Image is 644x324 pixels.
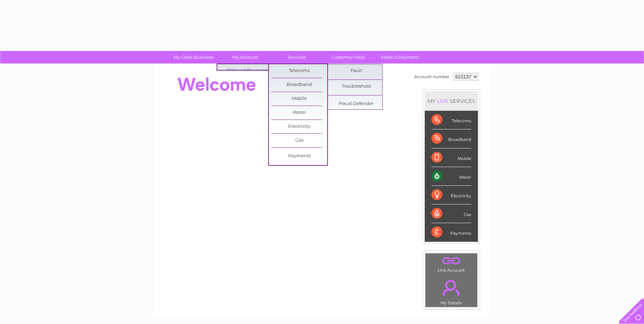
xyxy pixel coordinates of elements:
a: Gas [271,134,327,147]
td: Link Account [425,253,478,274]
a: My Clear Business [165,51,221,64]
a: Fault [328,64,384,78]
a: Services [269,51,325,64]
div: LIVE [436,98,450,104]
div: Mobile [431,148,471,167]
a: Customer Help [320,51,376,64]
a: . [427,276,476,300]
a: Payments [271,149,327,163]
div: Payments [431,223,471,241]
div: Broadband [431,129,471,148]
a: My Account [217,51,273,64]
div: Telecoms [431,111,471,129]
a: Electricity [271,120,327,133]
a: Fraud Defender [328,97,384,111]
a: Troubleshoot [328,80,384,93]
a: Water [271,106,327,120]
div: MY SERVICES [425,91,478,111]
a: . [427,255,476,267]
div: Electricity [431,186,471,204]
div: Water [431,167,471,186]
td: Account number [412,71,451,83]
td: My Details [425,274,478,307]
a: Broadband [271,78,327,92]
a: Telecoms [271,64,327,78]
a: Make A Payment [372,51,428,64]
a: Bills and Payments [220,64,276,78]
a: Mobile [271,92,327,106]
div: Gas [431,204,471,223]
